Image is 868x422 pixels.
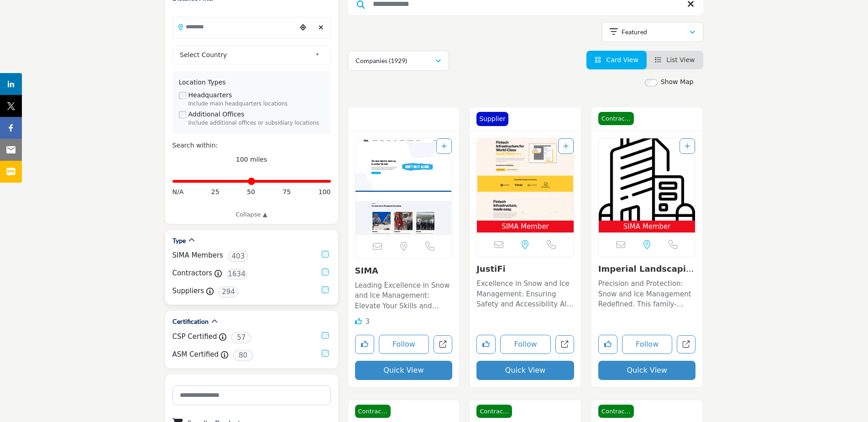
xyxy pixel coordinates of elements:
a: SIMA [355,266,379,275]
a: Add To List [441,142,447,150]
span: 50 [247,187,255,197]
span: 25 [211,187,220,197]
a: Add To List [685,142,690,150]
a: Collapse ▲ [173,210,331,219]
p: Excellence in Snow and Ice Management: Ensuring Safety and Accessibility All Winter Long The comp... [476,279,574,310]
span: 57 [231,332,251,343]
h2: Certification [173,317,209,326]
label: SIMA Members [173,250,223,261]
span: SIMA Member [479,222,572,232]
a: JustiFi [476,264,505,274]
button: Follow [379,335,429,354]
input: Suppliers checkbox [322,286,329,293]
input: Search Category [173,385,331,405]
img: SIMA [356,138,452,234]
a: Open Listing in new tab [599,138,695,233]
input: ASM Certified checkbox [322,350,329,357]
button: Quick View [355,361,453,380]
li: List View [647,51,703,69]
label: Headquarters [188,90,232,100]
button: Featured [602,22,703,42]
span: SIMA Member [601,222,694,232]
div: Include main headquarters locations [188,100,324,108]
a: Open sima in new tab [434,335,452,354]
div: Choose your current location [296,18,310,37]
button: Follow [622,335,673,354]
div: Include additional offices or subsidiary locations [188,119,324,127]
p: Leading Excellence in Snow and Ice Management: Elevate Your Skills and Safety Standards! Operatin... [355,280,453,311]
li: Card View [586,51,647,69]
a: View Card [595,56,638,63]
p: Featured [622,27,647,37]
div: Clear search location [314,18,328,37]
span: Contractor [598,112,634,126]
a: Excellence in Snow and Ice Management: Ensuring Safety and Accessibility All Winter Long The comp... [476,276,574,310]
button: Like listing [355,335,374,354]
span: N/A [173,187,184,197]
a: Imperial Landscaping... [598,264,694,284]
i: Likes [355,318,362,325]
a: Leading Excellence in Snow and Ice Management: Elevate Your Skills and Safety Standards! Operatin... [355,278,453,311]
button: Like listing [476,335,496,354]
span: 403 [228,251,248,262]
h3: JustiFi [476,264,574,274]
span: 1634 [226,269,247,280]
input: Contractors checkbox [322,269,329,275]
span: 100 miles [236,156,267,163]
button: Quick View [598,361,696,380]
h2: Type [173,236,186,245]
span: 3 [365,317,370,326]
label: Suppliers [173,286,204,296]
h3: SIMA [355,266,453,276]
label: Show Map [661,77,694,87]
span: 294 [218,286,239,298]
a: Open Listing in new tab [356,138,452,234]
a: Open Listing in new tab [477,138,574,233]
a: Add To List [563,142,569,150]
p: Precision and Protection: Snow and Ice Management Redefined. This family-owned and operated compa... [598,279,696,310]
span: Select Country [180,49,311,60]
label: CSP Certified [173,332,217,342]
button: Follow [500,335,551,354]
span: 100 [319,187,331,197]
span: List View [666,56,695,63]
span: Card View [606,56,638,63]
span: Contractor [476,405,512,418]
p: Supplier [479,114,506,124]
input: SIMA Members checkbox [322,251,329,258]
label: ASM Certified [173,349,219,360]
label: Contractors [173,268,213,279]
span: 80 [233,350,253,361]
a: Open justifi in new tab [555,335,574,354]
p: Companies (1929) [356,56,407,65]
span: Contractor [355,405,391,418]
span: Contractor [598,405,634,418]
div: Search within: [173,141,331,150]
a: Open imperial-landscaping in new tab [677,335,695,354]
span: 75 [282,187,291,197]
button: Companies (1929) [348,51,449,71]
a: Precision and Protection: Snow and Ice Management Redefined. This family-owned and operated compa... [598,276,696,310]
img: JustiFi [477,138,574,221]
a: View List [655,56,695,63]
h3: Imperial Landscaping [598,264,696,274]
img: Imperial Landscaping [599,138,695,221]
input: CSP Certified checkbox [322,332,329,339]
button: Like listing [598,335,617,354]
button: Quick View [476,361,574,380]
input: Search Location [173,18,296,36]
div: Location Types [179,78,324,87]
label: Additional Offices [188,110,245,119]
